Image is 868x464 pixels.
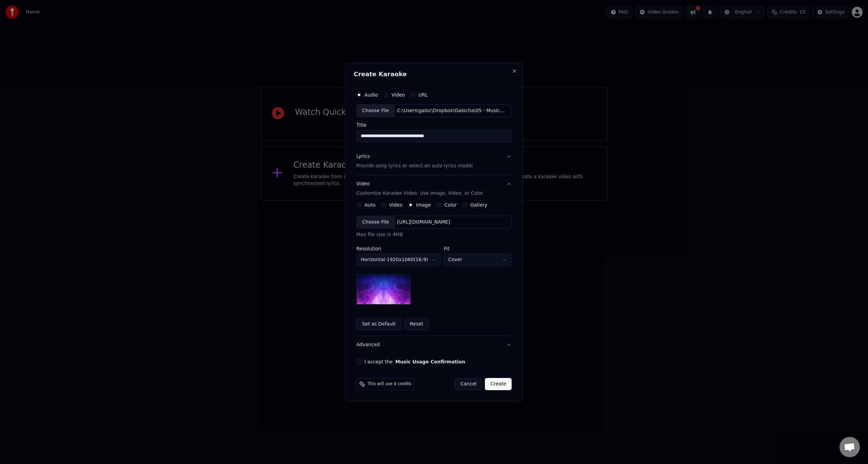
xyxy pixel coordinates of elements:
[356,246,441,251] label: Resolution
[389,203,402,207] label: Video
[455,378,482,390] button: Cancel
[356,153,370,160] div: Lyrics
[356,190,483,197] p: Customize Karaoke Video: Use Image, Video, or Color
[356,231,512,238] div: Max file size is 4MB
[470,203,487,207] label: Gallery
[364,203,376,207] label: Auto
[416,203,431,207] label: Image
[395,107,510,114] div: C:\Users\galoc\Dropbox\Galocha\05 - Musica\33 Simples Masterizados (2022)\Galocha - Oda a mi lava...
[356,181,483,197] div: Video
[485,378,512,390] button: Create
[356,318,401,330] button: Set as Default
[368,381,411,387] span: This will use 4 credits
[357,216,395,228] div: Choose File
[444,246,512,251] label: Fit
[404,318,429,330] button: Reset
[445,203,457,207] label: Color
[364,92,378,97] label: Audio
[364,359,465,364] label: I accept the
[354,71,514,77] h2: Create Karaoke
[418,92,428,97] label: URL
[356,163,473,169] p: Provide song lyrics or select an auto lyrics model
[392,92,405,97] label: Video
[356,123,512,127] label: Title
[357,105,395,117] div: Choose File
[356,175,512,202] button: VideoCustomize Karaoke Video: Use Image, Video, or Color
[356,202,512,336] div: VideoCustomize Karaoke Video: Use Image, Video, or Color
[395,219,453,226] div: [URL][DOMAIN_NAME]
[356,336,512,354] button: Advanced
[356,148,512,175] button: LyricsProvide song lyrics or select an auto lyrics model
[395,359,465,364] button: I accept the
